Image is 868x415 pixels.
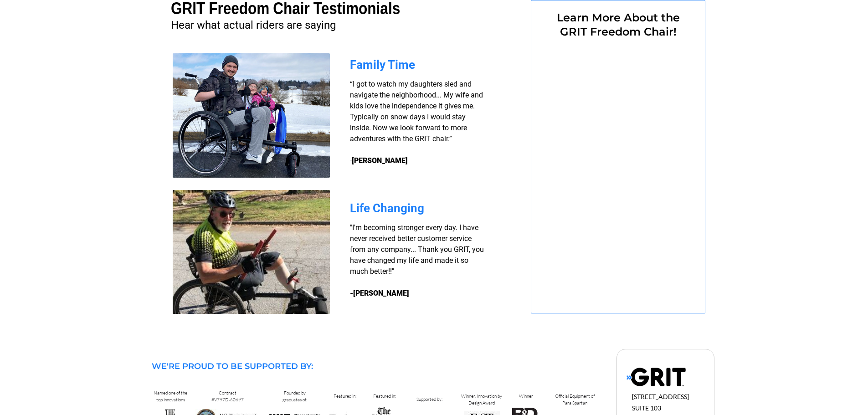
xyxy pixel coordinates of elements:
span: "I'm becoming stronger every day. I have never received better customer service from any company.... [350,223,484,276]
span: SUITE 103 [632,404,661,412]
strong: -[PERSON_NAME] [350,289,409,297]
span: “I got to watch my daughters sled and navigate the neighborhood... My wife and kids love the inde... [350,80,483,165]
span: Contract #V797D-60697 [211,390,244,403]
span: Family Time [350,58,415,72]
span: Named one of the top innovations [154,390,187,403]
span: Hear what actual riders are saying [171,19,336,31]
span: Featured in: [373,393,396,399]
span: Life Changing [350,201,424,215]
strong: [PERSON_NAME] [352,156,408,165]
span: [STREET_ADDRESS] [632,393,689,400]
span: Supported by: [416,396,442,402]
span: WE'RE PROUD TO BE SUPPORTED BY: [152,361,313,371]
span: Winner [519,393,533,399]
iframe: Form 0 [546,44,690,301]
span: Official Equipment of Para Spartan [555,393,595,406]
span: Winner, Innovation by Design Award [461,393,502,406]
span: Featured in: [334,393,356,399]
span: Learn More About the GRIT Freedom Chair! [557,11,680,38]
span: Founded by graduates of: [282,390,307,403]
